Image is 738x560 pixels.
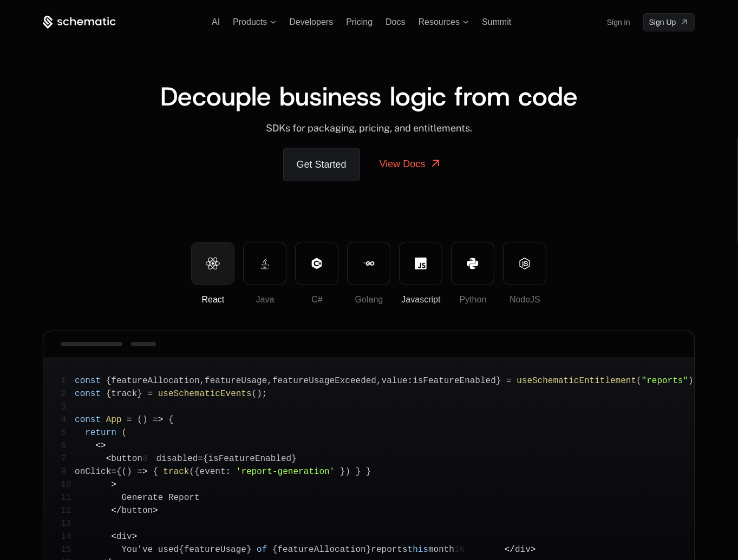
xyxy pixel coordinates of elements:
[111,467,116,477] span: =
[289,17,333,27] a: Developers
[257,389,262,399] span: )
[642,376,688,386] span: "reports"
[205,376,267,386] span: featureUsage
[366,467,371,477] span: }
[649,17,676,28] span: Sign Up
[61,413,75,426] span: 4
[272,376,376,386] span: featureUsageExceeded
[200,376,205,386] span: ,
[142,415,148,425] span: )
[153,467,158,477] span: {
[517,376,636,386] span: useSchematicEntitlement
[262,389,267,399] span: ;
[295,242,338,285] button: C#
[106,376,112,386] span: {
[137,467,147,477] span: =>
[408,376,413,386] span: :
[531,545,536,555] span: >
[75,389,101,399] span: const
[386,17,405,27] a: Docs
[61,452,75,465] span: 7
[243,242,286,285] button: Java
[504,293,546,306] div: NodeJS
[61,478,80,491] span: 10
[643,13,695,31] a: [object Object]
[116,506,122,516] span: /
[75,376,101,386] span: const
[233,17,267,27] span: Products
[127,415,132,425] span: =
[688,376,694,386] span: )
[61,426,75,439] span: 5
[96,441,101,451] span: <
[367,148,455,180] a: View Docs
[208,454,292,464] span: isFeatureEnabled
[419,17,460,27] span: Resources
[246,545,252,555] span: }
[179,545,184,555] span: {
[168,415,174,425] span: {
[515,545,531,555] span: div
[451,242,494,285] button: Python
[122,506,153,516] span: button
[127,467,132,477] span: )
[366,545,371,555] span: }
[75,415,101,425] span: const
[505,545,510,555] span: <
[194,467,200,477] span: {
[503,242,546,285] button: NodeJS
[111,506,116,516] span: <
[106,389,112,399] span: {
[340,467,345,477] span: }
[153,506,158,516] span: >
[122,493,164,503] span: Generate
[116,532,132,542] span: div
[252,389,257,399] span: (
[428,545,454,555] span: month
[156,454,198,464] span: disabled
[184,545,246,555] span: featureUsage
[61,504,80,517] span: 12
[122,545,138,555] span: You
[158,389,252,399] span: useSchematicEvents
[122,428,127,438] span: (
[694,376,699,386] span: ;
[101,441,106,451] span: >
[191,242,234,285] button: React
[61,465,75,478] span: 9
[168,493,200,503] span: Report
[212,17,220,27] a: AI
[506,376,512,386] span: =
[137,545,179,555] span: 've used
[399,242,442,285] button: Javascript
[111,480,116,490] span: >
[272,545,278,555] span: {
[203,454,208,464] span: {
[61,491,80,504] span: 11
[296,293,338,306] div: C#
[371,545,407,555] span: reports
[636,376,642,386] span: (
[75,467,111,477] span: onClick
[192,293,234,306] div: React
[382,376,408,386] span: value
[61,374,75,387] span: 1
[278,545,366,555] span: featureAllocation
[148,389,153,399] span: =
[111,389,137,399] span: track
[291,454,297,464] span: }
[244,293,286,306] div: Java
[226,467,231,477] span: :
[347,242,390,285] button: Golang
[348,293,390,306] div: Golang
[452,293,494,306] div: Python
[257,545,267,555] span: of
[400,293,442,306] div: Javascript
[346,17,373,27] span: Pricing
[345,467,351,477] span: )
[482,17,511,27] a: Summit
[106,454,112,464] span: <
[163,467,189,477] span: track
